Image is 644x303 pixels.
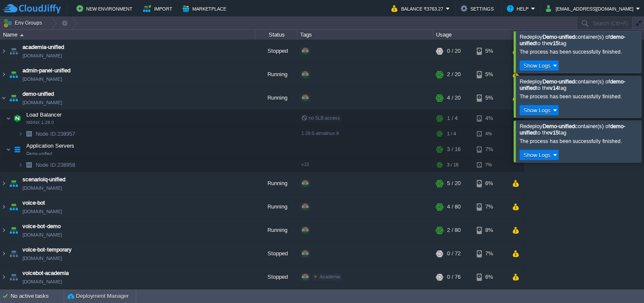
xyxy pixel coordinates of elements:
img: AMDAwAAAACH5BAEAAAAALAAAAAABAAEAAAICRAEAOw== [8,195,20,218]
img: AMDAwAAAACH5BAEAAAAALAAAAAABAAEAAAICRAEAOw== [0,86,7,109]
img: AMDAwAAAACH5BAEAAAAALAAAAAABAAEAAAICRAEAOw== [20,34,24,36]
span: Demo-unified [26,151,52,156]
img: AMDAwAAAACH5BAEAAAAALAAAAAABAAEAAAICRAEAOw== [8,219,20,242]
div: 7% [477,158,504,172]
div: Running [255,172,298,195]
a: [DOMAIN_NAME] [22,207,62,216]
img: AMDAwAAAACH5BAEAAAAALAAAAAABAAEAAAICRAEAOw== [23,158,35,172]
div: Name [1,30,255,40]
a: [DOMAIN_NAME] [22,75,62,83]
div: 8% [477,219,504,242]
img: AMDAwAAAACH5BAEAAAAALAAAAAABAAEAAAICRAEAOw== [0,195,7,218]
div: The process has been successfully finished. [520,93,639,100]
a: [DOMAIN_NAME] [22,277,62,286]
div: Status [256,30,297,40]
img: AMDAwAAAACH5BAEAAAAALAAAAAABAAEAAAICRAEAOw== [6,141,11,158]
button: Env Groups [3,17,45,29]
button: Show Logs [521,62,553,69]
button: Marketplace [183,3,229,14]
b: v14 [550,85,559,91]
div: Running [255,86,298,109]
img: AMDAwAAAACH5BAEAAAAALAAAAAABAAEAAAICRAEAOw== [0,242,7,265]
div: 1 / 4 [447,127,456,140]
b: demo-unified [520,78,625,91]
img: AMDAwAAAACH5BAEAAAAALAAAAAABAAEAAAICRAEAOw== [0,40,7,63]
span: 238957 [35,130,76,137]
div: Running [255,219,298,242]
span: Load Balancer [25,111,63,118]
b: demo-unified [520,123,625,136]
button: Help [507,3,531,14]
img: AMDAwAAAACH5BAEAAAAALAAAAAABAAEAAAICRAEAOw== [8,63,20,86]
b: demo-unified [520,34,625,46]
div: Tags [298,30,433,40]
b: v15 [550,129,559,136]
div: 2 / 80 [447,219,461,242]
a: voice-bot-demo [22,222,61,231]
img: AMDAwAAAACH5BAEAAAAALAAAAAABAAEAAAICRAEAOw== [0,266,7,289]
img: AMDAwAAAACH5BAEAAAAALAAAAAABAAEAAAICRAEAOw== [11,110,23,127]
div: 0 / 76 [447,266,461,289]
a: Application ServersDemo-unified [25,143,76,149]
div: 5% [477,40,504,63]
span: Node ID: [36,162,57,168]
img: AMDAwAAAACH5BAEAAAAALAAAAAABAAEAAAICRAEAOw== [8,172,20,195]
span: no SLB access [301,115,340,120]
div: No active tasks [11,289,64,303]
div: 5 / 20 [447,172,461,195]
img: AMDAwAAAACH5BAEAAAAALAAAAAABAAEAAAICRAEAOw== [18,158,23,172]
div: The process has been successfully finished. [520,49,639,55]
div: 4 / 80 [447,195,461,218]
a: [DOMAIN_NAME] [22,254,62,263]
b: Demo-unified [543,78,575,85]
img: AMDAwAAAACH5BAEAAAAALAAAAAABAAEAAAICRAEAOw== [8,40,20,63]
img: AMDAwAAAACH5BAEAAAAALAAAAAABAAEAAAICRAEAOw== [0,172,7,195]
a: [DOMAIN_NAME] [22,231,62,239]
img: AMDAwAAAACH5BAEAAAAALAAAAAABAAEAAAICRAEAOw== [8,242,20,265]
div: 5% [477,86,504,109]
span: Node ID: [36,131,57,137]
a: scenarioiq-unified [22,175,65,184]
img: AMDAwAAAACH5BAEAAAAALAAAAAABAAEAAAICRAEAOw== [6,110,11,127]
button: Show Logs [521,151,553,159]
a: Load BalancerNGINX 1.28.0 [25,111,63,118]
button: Show Logs [521,106,553,114]
img: AMDAwAAAACH5BAEAAAAALAAAAAABAAEAAAICRAEAOw== [8,266,20,289]
div: Running [255,195,298,218]
a: [DOMAIN_NAME] [22,51,62,60]
span: NGINX 1.28.0 [26,120,54,125]
div: The process has been successfully finished. [520,138,639,145]
img: AMDAwAAAACH5BAEAAAAALAAAAAABAAEAAAICRAEAOw== [0,219,7,242]
img: CloudJiffy [3,3,61,14]
button: Balance ₹3763.27 [391,3,446,14]
b: v15 [550,40,559,46]
span: v15 [301,162,309,167]
b: Demo-unified [543,34,575,40]
span: voice-bot [22,199,45,207]
a: Node ID:238957 [35,130,76,137]
button: Deployment Manager [67,292,129,300]
a: admin-panel-unified [22,66,70,75]
img: AMDAwAAAACH5BAEAAAAALAAAAAABAAEAAAICRAEAOw== [0,63,7,86]
span: Academia [320,274,340,279]
div: 4 / 20 [447,86,461,109]
iframe: chat widget [608,269,636,294]
a: demo-unified [22,90,54,98]
img: AMDAwAAAACH5BAEAAAAALAAAAAABAAEAAAICRAEAOw== [18,127,23,140]
div: 6% [477,172,504,195]
img: AMDAwAAAACH5BAEAAAAALAAAAAABAAEAAAICRAEAOw== [23,127,35,140]
span: 1.28.0-almalinux-9 [301,131,339,136]
div: 7% [477,242,504,265]
a: academia-unified [22,43,64,51]
img: AMDAwAAAACH5BAEAAAAALAAAAAABAAEAAAICRAEAOw== [11,141,23,158]
span: Redeploy container(s) of to the tag [520,78,625,91]
div: 3 / 16 [447,158,458,172]
div: Stopped [255,40,298,63]
button: Settings [461,3,496,14]
a: [DOMAIN_NAME] [22,184,62,192]
button: New Environment [76,3,135,14]
span: Application Servers [25,142,76,149]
